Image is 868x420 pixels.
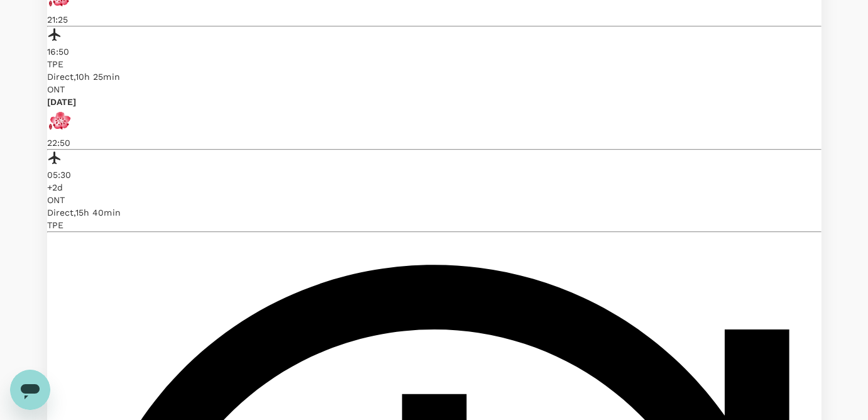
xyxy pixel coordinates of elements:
iframe: Button to launch messaging window [10,370,50,410]
div: Direct , 15h 40min [47,206,821,219]
div: Direct , 10h 25min [47,70,821,83]
p: ONT [47,83,821,96]
p: [DATE] [47,96,821,108]
p: ONT [47,194,821,206]
p: TPE [47,58,821,70]
p: TPE [47,219,821,231]
p: 22:50 [47,136,821,149]
p: 16:50 [47,45,821,58]
p: 21:25 [47,13,821,26]
p: 05:30 [47,169,821,181]
img: CI [47,108,72,133]
span: +2d [47,182,63,192]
